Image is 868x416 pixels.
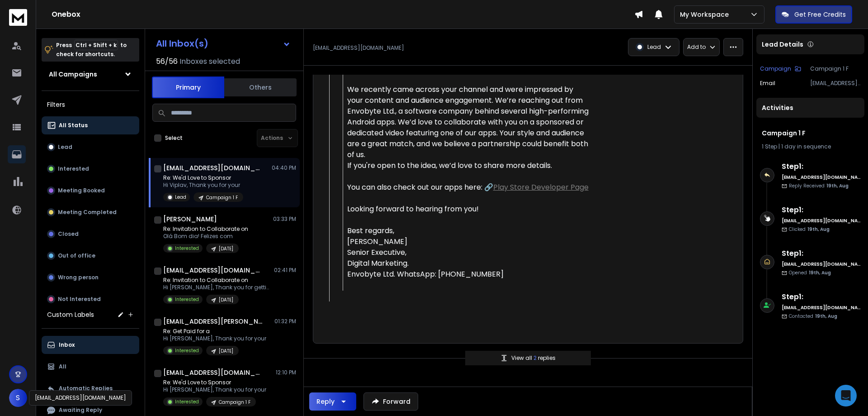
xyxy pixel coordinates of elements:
button: S [9,389,27,407]
p: Re: Get Paid for a [163,328,266,335]
h1: [EMAIL_ADDRESS][DOMAIN_NAME] [163,368,263,377]
button: Wrong person [42,268,139,287]
div: Open Intercom Messenger [835,385,857,406]
p: All [59,363,66,370]
p: 03:33 PM [273,215,296,223]
p: Email [760,80,775,87]
div: Best regards, [347,225,590,236]
button: Not Interested [42,290,139,308]
div: Activities [756,98,864,118]
p: [DATE] [219,348,233,354]
p: Reply Received [789,182,849,189]
p: Olá Bom dia! Felizes com [163,233,248,240]
h6: Step 1 : [782,292,861,302]
p: Campaign [760,65,791,72]
p: Automatic Replies [59,385,113,392]
button: Lead [42,138,139,156]
p: Press to check for shortcuts. [56,41,127,59]
button: Out of office [42,247,139,265]
button: All Status [42,116,139,134]
p: Re: We'd Love to Sponsor [163,174,243,182]
div: [EMAIL_ADDRESS][DOMAIN_NAME] [29,390,132,406]
button: Get Free Credits [775,5,852,24]
p: Hi [PERSON_NAME], Thank you for your [163,335,266,342]
p: Awaiting Reply [59,406,102,414]
p: Meeting Booked [58,187,105,194]
h1: All Inbox(s) [156,39,208,48]
h3: Inboxes selected [179,56,240,67]
p: Campaign 1 F [206,194,238,201]
button: Campaign [760,65,801,72]
p: 02:41 PM [274,267,296,274]
p: Opened [789,269,831,276]
p: All Status [59,122,88,129]
div: If you're open to the idea, we’d love to share more details. [347,160,590,171]
p: [EMAIL_ADDRESS][DOMAIN_NAME] [810,80,861,87]
button: Reply [309,392,356,411]
p: Wrong person [58,274,99,281]
p: Clicked [789,226,830,233]
button: All Campaigns [42,65,139,83]
h6: Step 1 : [782,205,861,215]
span: 19th, Aug [807,226,830,233]
button: Meeting Completed [42,203,139,221]
p: Re: Invitation to Collaborate on [163,277,272,284]
div: You can also check out our apps here: 🔗 [347,182,590,193]
button: Others [224,77,297,97]
span: 56 / 56 [156,56,178,67]
a: Play Store Developer Page [493,182,589,192]
p: 12:10 PM [276,369,296,376]
button: All Inbox(s) [149,34,298,53]
p: Lead [58,143,72,151]
h6: [EMAIL_ADDRESS][DOMAIN_NAME] [782,174,861,181]
p: Hi Viplav, Thank you for your [163,182,243,189]
button: Automatic Replies [42,379,139,397]
p: Re: We'd Love to Sponsor [163,379,266,386]
span: 19th, Aug [809,269,831,276]
p: Hi [PERSON_NAME], Thank you for getting [163,284,272,291]
button: Primary [152,77,224,98]
span: 19th, Aug [815,313,837,320]
span: 1 Step [762,143,777,150]
p: My Workspace [680,10,732,19]
p: Not Interested [58,296,101,303]
p: [EMAIL_ADDRESS][DOMAIN_NAME] [313,44,404,52]
h1: [PERSON_NAME] [163,215,217,224]
p: Interested [175,398,199,405]
span: 2 [533,354,538,362]
p: Lead [647,43,661,51]
p: Interested [175,296,199,303]
span: 19th, Aug [826,182,849,189]
p: Lead [175,194,186,201]
p: Interested [58,165,89,172]
h1: Campaign 1 F [762,129,859,138]
div: Senior Executive, [347,247,590,258]
p: Add to [687,43,706,51]
p: Lead Details [762,40,803,49]
p: Meeting Completed [58,209,117,216]
button: Inbox [42,336,139,354]
p: 04:40 PM [272,164,296,172]
p: [DATE] [219,245,233,252]
button: Meeting Booked [42,182,139,200]
h1: [EMAIL_ADDRESS][DOMAIN_NAME] [163,163,263,172]
div: | [762,143,859,150]
h1: All Campaigns [49,70,97,79]
p: Hi [PERSON_NAME], Thank you for your [163,386,266,393]
p: Out of office [58,252,95,259]
div: Envobyte Ltd. WhatsApp: [PHONE_NUMBER] [347,269,590,280]
h6: [EMAIL_ADDRESS][DOMAIN_NAME] [782,304,861,311]
h6: [EMAIL_ADDRESS][DOMAIN_NAME] [782,261,861,268]
p: Interested [175,245,199,252]
h3: Filters [42,98,139,111]
div: Looking forward to hearing from you! [347,204,590,215]
div: Reply [316,397,335,406]
p: Interested [175,347,199,354]
p: Get Free Credits [794,10,846,19]
button: Forward [363,392,418,411]
div: [PERSON_NAME] [347,236,590,247]
h1: [EMAIL_ADDRESS][PERSON_NAME][DOMAIN_NAME] [163,317,263,326]
h3: Custom Labels [47,310,94,319]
